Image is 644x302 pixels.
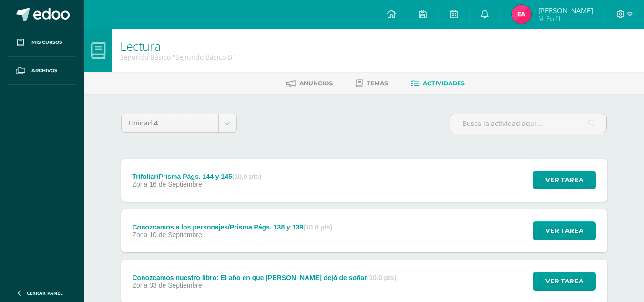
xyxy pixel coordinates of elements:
[8,29,76,57] a: Mis cursos
[129,114,211,132] span: Unidad 4
[533,171,596,189] button: Ver tarea
[299,80,333,87] span: Anuncios
[132,173,261,180] div: Trifoliar/Prisma Págs. 144 y 145
[149,231,202,239] span: 10 de Septiembre
[27,290,63,296] span: Cerrar panel
[286,76,333,91] a: Anuncios
[120,52,235,62] div: Segundo Básico 'Segundo Básico B'
[149,180,202,188] span: 16 de Septiembre
[303,223,332,231] strong: (10.0 pts)
[538,14,593,22] span: Mi Perfil
[31,39,62,46] span: Mis cursos
[356,76,388,91] a: Temas
[367,80,388,87] span: Temas
[120,38,161,54] a: Lectura
[545,222,583,240] span: Ver tarea
[122,114,236,132] a: Unidad 4
[120,39,235,52] h1: Lectura
[367,274,396,281] strong: (10.0 pts)
[450,114,606,133] input: Busca la actividad aquí...
[31,67,57,74] span: Archivos
[132,231,147,239] span: Zona
[533,221,596,240] button: Ver tarea
[232,173,261,180] strong: (10.0 pts)
[545,171,583,189] span: Ver tarea
[132,180,147,188] span: Zona
[132,223,332,231] div: Conozcamos a los personajes/Prisma Págs. 138 y 139
[149,281,202,289] span: 03 de Septiembre
[423,80,465,87] span: Actividades
[132,274,396,281] div: Conozcamos nuestro libro: El año en que [PERSON_NAME] dejó de soñar
[512,5,531,24] img: 1ba90ec49d531363c84e6ac299fcfeea.png
[132,281,147,289] span: Zona
[8,57,76,85] a: Archivos
[411,76,465,91] a: Actividades
[538,6,593,15] span: [PERSON_NAME]
[533,272,596,291] button: Ver tarea
[545,272,583,290] span: Ver tarea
